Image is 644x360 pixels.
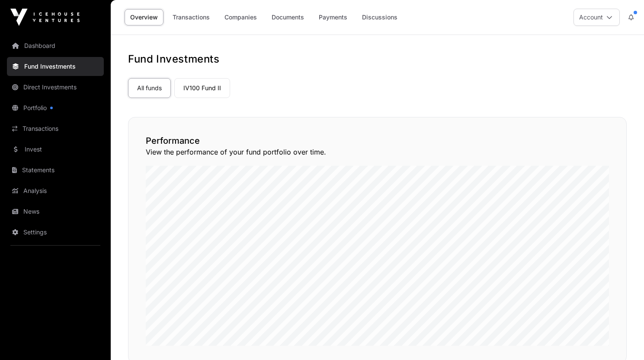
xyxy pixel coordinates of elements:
a: Discussions [356,9,403,25]
a: Settings [7,223,104,242]
a: Invest [7,140,104,159]
h1: Fund Investments [128,52,627,66]
a: IV100 Fund II [174,78,230,98]
a: Payments [313,9,353,25]
a: Overview [125,9,163,25]
a: Transactions [7,119,104,138]
iframe: Chat Widget [601,319,644,360]
a: Fund Investments [7,57,104,76]
a: Statements [7,161,104,180]
a: Analysis [7,181,104,200]
a: News [7,202,104,221]
img: Icehouse Ventures Logo [10,9,80,26]
a: Direct Investments [7,78,104,97]
button: Account [574,9,620,26]
a: Documents [266,9,310,25]
p: View the performance of your fund portfolio over time. [146,147,609,157]
a: Transactions [167,9,215,25]
a: Dashboard [7,36,104,55]
a: Companies [219,9,263,25]
h2: Performance [146,135,609,147]
a: Portfolio [7,98,104,117]
a: All funds [128,78,171,98]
